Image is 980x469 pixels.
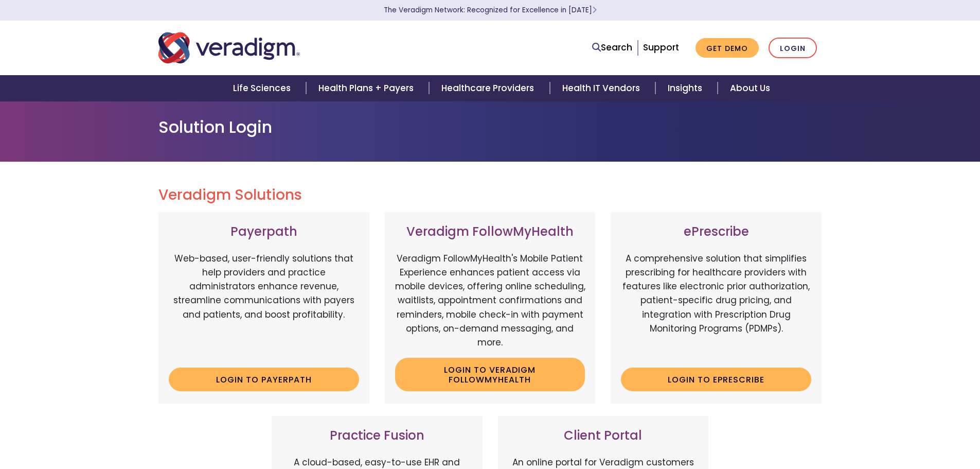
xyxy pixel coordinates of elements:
[158,117,822,137] h1: Solution Login
[221,75,306,101] a: Life Sciences
[550,75,655,101] a: Health IT Vendors
[306,75,429,101] a: Health Plans + Payers
[621,368,811,391] a: Login to ePrescribe
[158,31,300,65] img: Veradigm logo
[158,186,822,204] h2: Veradigm Solutions
[169,252,359,360] p: Web-based, user-friendly solutions that help providers and practice administrators enhance revenu...
[395,358,585,391] a: Login to Veradigm FollowMyHealth
[384,5,597,15] a: The Veradigm Network: Recognized for Excellence in [DATE]Learn More
[718,75,782,101] a: About Us
[508,428,699,443] h3: Client Portal
[643,41,679,54] a: Support
[769,38,817,59] a: Login
[169,224,359,239] h3: Payerpath
[696,38,759,58] a: Get Demo
[592,41,632,55] a: Search
[395,224,585,239] h3: Veradigm FollowMyHealth
[395,252,585,350] p: Veradigm FollowMyHealth's Mobile Patient Experience enhances patient access via mobile devices, o...
[592,5,597,15] span: Learn More
[621,252,811,360] p: A comprehensive solution that simplifies prescribing for healthcare providers with features like ...
[621,224,811,239] h3: ePrescribe
[655,75,718,101] a: Insights
[429,75,549,101] a: Healthcare Providers
[169,368,359,391] a: Login to Payerpath
[282,428,472,443] h3: Practice Fusion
